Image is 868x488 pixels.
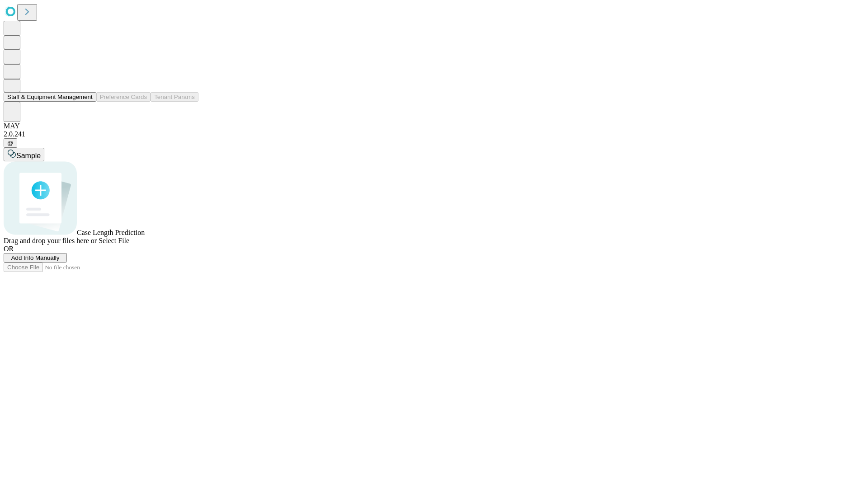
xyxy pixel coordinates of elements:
div: MAY [4,122,864,130]
span: OR [4,245,14,253]
span: Drag and drop your files here or [4,237,97,244]
span: Case Length Prediction [77,229,145,236]
button: Staff & Equipment Management [4,92,96,102]
button: @ [4,138,17,148]
span: @ [7,140,14,146]
div: 2.0.241 [4,130,864,138]
span: Add Info Manually [11,254,60,261]
button: Add Info Manually [4,253,67,263]
button: Tenant Params [151,92,198,102]
span: Select File [99,237,129,244]
button: Sample [4,148,44,161]
span: Sample [16,152,41,160]
button: Preference Cards [96,92,151,102]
